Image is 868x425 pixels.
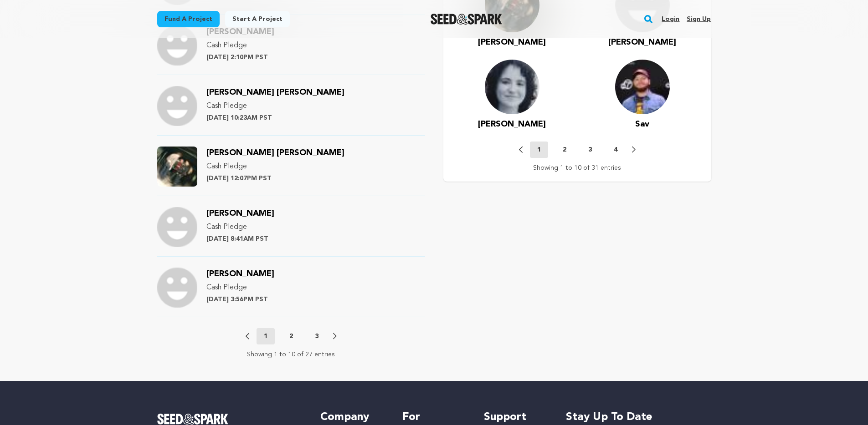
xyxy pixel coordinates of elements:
[608,36,676,49] a: [PERSON_NAME]
[478,120,546,128] span: [PERSON_NAME]
[606,145,625,154] button: 4
[157,147,197,187] img: Support Image
[247,350,335,359] p: Showing 1 to 10 of 27 entries
[478,38,546,46] span: [PERSON_NAME]
[484,410,547,425] h5: Support
[206,271,274,278] a: [PERSON_NAME]
[533,163,621,172] p: Showing 1 to 10 of 31 entries
[206,88,344,96] span: [PERSON_NAME] [PERSON_NAME]
[206,222,274,233] p: Cash Pledge
[206,210,274,218] a: [PERSON_NAME]
[157,86,197,126] img: Support Image
[257,328,275,344] button: 1
[157,414,229,425] img: Seed&Spark Logo
[555,145,574,154] button: 2
[635,120,649,128] span: Sav
[206,53,274,62] p: [DATE] 2:10PM PST
[478,118,546,131] a: [PERSON_NAME]
[566,410,711,425] h5: Stay up to date
[157,207,197,247] img: Support Image
[206,89,344,96] a: [PERSON_NAME] [PERSON_NAME]
[206,209,274,218] span: [PERSON_NAME]
[206,113,344,122] p: [DATE] 10:23AM PST
[431,14,502,25] img: Seed&Spark Logo Dark Mode
[530,142,548,158] button: 1
[206,161,344,172] p: Cash Pledge
[320,410,384,425] h5: Company
[431,14,502,25] a: Seed&Spark Homepage
[225,11,290,27] a: Start a project
[608,38,676,46] span: [PERSON_NAME]
[662,12,679,26] a: Login
[206,234,274,243] p: [DATE] 8:41AM PST
[635,118,649,131] a: Sav
[478,36,546,49] a: [PERSON_NAME]
[206,101,344,111] p: Cash Pledge
[308,332,326,341] button: 3
[615,60,670,114] img: a8e66252df4e13fe.jpg
[206,149,344,157] span: [PERSON_NAME] [PERSON_NAME]
[206,270,274,278] span: [PERSON_NAME]
[315,332,318,341] p: 3
[206,282,274,293] p: Cash Pledge
[206,295,274,304] p: [DATE] 3:56PM PST
[687,12,711,26] a: Sign up
[206,174,344,183] p: [DATE] 12:07PM PST
[563,145,566,154] p: 2
[282,332,300,341] button: 2
[157,268,197,308] img: Support Image
[264,332,267,341] p: 1
[206,150,344,157] a: [PERSON_NAME] [PERSON_NAME]
[537,145,541,154] p: 1
[157,25,197,66] img: Support Image
[614,145,617,154] p: 4
[289,332,293,341] p: 2
[581,145,599,154] button: 3
[157,11,220,27] a: Fund a project
[588,145,592,154] p: 3
[485,60,539,114] img: d266f1904111ee9e.jpg
[206,40,274,51] p: Cash Pledge
[157,414,303,425] a: Seed&Spark Homepage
